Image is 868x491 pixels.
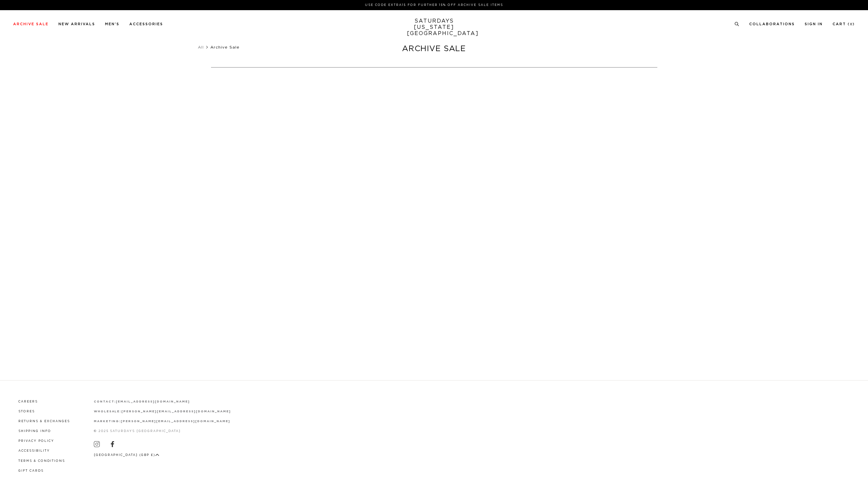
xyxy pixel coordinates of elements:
p: © 2025 Saturdays [GEOGRAPHIC_DATA] [94,429,231,434]
a: Cart (0) [833,22,855,26]
strong: marketing: [94,420,121,423]
a: Terms & Conditions [18,460,65,462]
a: Stores [18,410,35,413]
a: Sign In [805,22,823,26]
a: Archive Sale [13,22,49,26]
a: Gift Cards [18,469,44,472]
a: [PERSON_NAME][EMAIL_ADDRESS][DOMAIN_NAME] [121,420,230,423]
a: Accessibility [18,449,50,452]
a: New Arrivals [58,22,95,26]
span: Archive Sale [210,45,240,49]
a: SATURDAYS[US_STATE][GEOGRAPHIC_DATA] [407,18,461,37]
a: All [198,45,204,49]
a: [EMAIL_ADDRESS][DOMAIN_NAME] [116,400,190,403]
small: 0 [850,23,853,26]
a: Returns & Exchanges [18,420,70,423]
a: Careers [18,400,38,403]
strong: wholesale: [94,410,122,413]
a: Collaborations [749,22,795,26]
a: Accessories [129,22,163,26]
p: Use Code EXTRA15 for Further 15% Off Archive Sale Items [16,3,852,8]
strong: contact: [94,400,116,403]
a: Men's [105,22,119,26]
a: [PERSON_NAME][EMAIL_ADDRESS][DOMAIN_NAME] [121,410,231,413]
a: Shipping Info [18,430,51,433]
button: [GEOGRAPHIC_DATA] (GBP £) [94,453,159,458]
a: Privacy Policy [18,440,54,442]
